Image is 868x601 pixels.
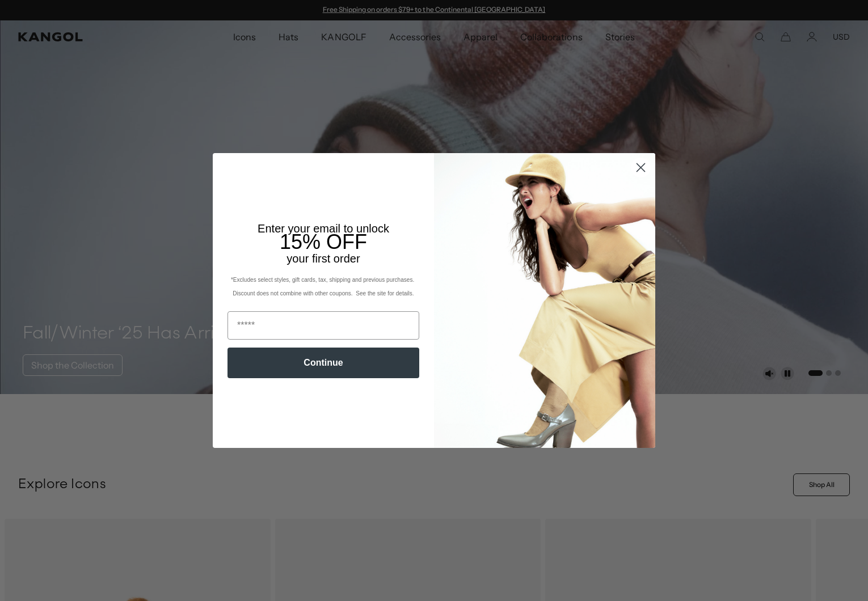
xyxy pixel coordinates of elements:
img: 93be19ad-e773-4382-80b9-c9d740c9197f.jpeg [434,153,655,448]
span: *Excludes select styles, gift cards, tax, shipping and previous purchases. Discount does not comb... [231,277,416,297]
button: Continue [227,348,419,378]
span: 15% OFF [280,230,367,253]
span: your first order [286,252,360,265]
input: Email [227,311,419,340]
span: Enter your email to unlock [258,222,389,235]
button: Close dialog [631,158,651,177]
